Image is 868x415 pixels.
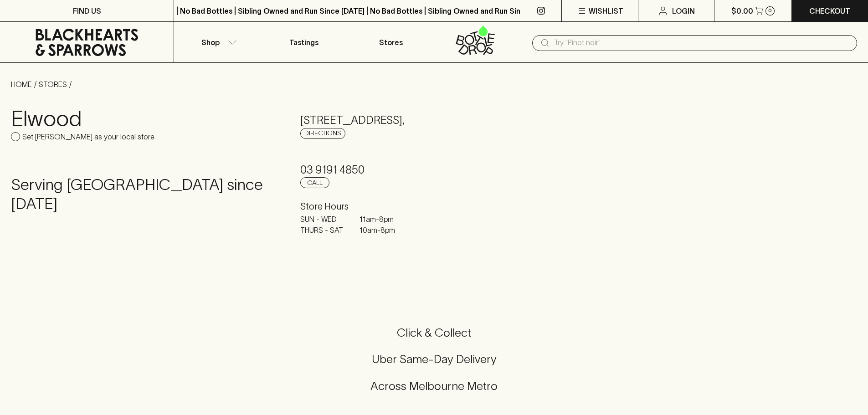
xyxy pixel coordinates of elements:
h6: Store Hours [300,199,568,214]
p: Set [PERSON_NAME] as your local store [22,131,154,142]
a: Stores [348,22,434,62]
h5: Click & Collect [11,325,857,340]
h5: 03 9191 4850 [300,163,568,177]
p: THURS - SAT [300,225,346,236]
a: Call [300,177,329,188]
h5: Across Melbourne Metro [11,379,857,394]
input: Try "Pinot noir" [554,36,850,50]
p: 10am - 8pm [360,225,405,236]
p: Tastings [289,37,318,48]
p: 0 [768,8,772,13]
p: Login [672,5,695,16]
p: $0.00 [731,5,753,16]
p: Wishlist [589,5,623,16]
p: Checkout [809,5,850,16]
a: STORES [39,80,67,88]
p: Shop [201,37,220,48]
h4: Serving [GEOGRAPHIC_DATA] since [DATE] [11,175,278,214]
h3: Elwood [11,106,278,131]
p: Stores [379,37,403,48]
a: Directions [300,128,345,139]
a: HOME [11,80,32,88]
p: FIND US [73,5,101,16]
button: Shop [174,22,261,62]
p: 11am - 8pm [360,214,405,225]
h5: Uber Same-Day Delivery [11,352,857,367]
p: SUN - WED [300,214,346,225]
h5: [STREET_ADDRESS] , [300,113,568,128]
a: Tastings [261,22,347,62]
